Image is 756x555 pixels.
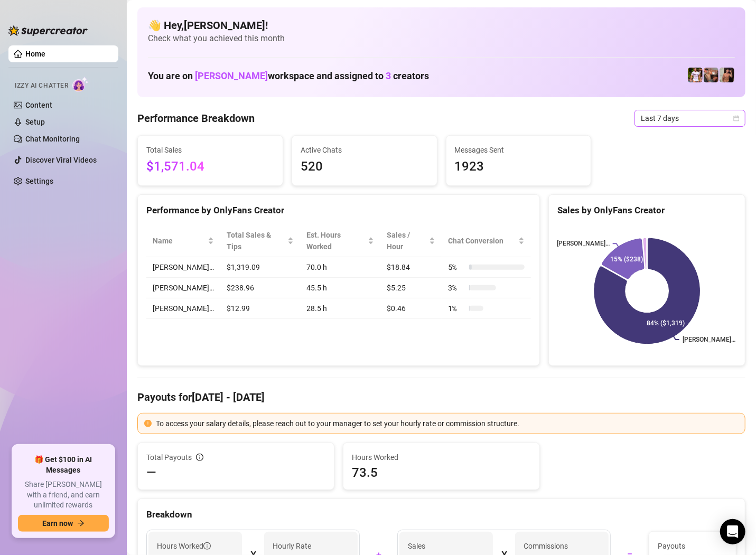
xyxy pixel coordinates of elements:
text: [PERSON_NAME]… [557,240,610,247]
span: calendar [733,115,740,121]
span: Chat Conversion [448,235,516,247]
th: Chat Conversion [442,225,531,257]
a: Settings [25,177,53,185]
span: 🎁 Get $100 in AI Messages [18,455,109,475]
span: Izzy AI Chatter [15,81,68,91]
div: Breakdown [146,507,736,522]
span: Hours Worked [157,540,211,552]
span: exclamation-circle [144,420,152,427]
td: [PERSON_NAME]… [146,278,220,298]
img: logo-BBDzfeDw.svg [8,25,88,36]
article: Commissions [524,540,568,552]
span: Last 7 days [641,110,739,126]
h4: Payouts for [DATE] - [DATE] [137,390,745,405]
button: Earn nowarrow-right [18,515,109,532]
img: AI Chatter [72,77,89,92]
td: 70.0 h [300,257,380,278]
span: 5 % [448,261,465,273]
span: 3 % [448,282,465,294]
span: $1,571.04 [146,157,274,177]
td: $18.84 [380,257,442,278]
a: Setup [25,118,45,126]
th: Sales / Hour [380,225,442,257]
h4: Performance Breakdown [137,111,255,126]
span: Check what you achieved this month [148,33,735,44]
span: Sales [408,540,484,552]
span: info-circle [203,542,211,550]
td: [PERSON_NAME]… [146,298,220,319]
span: [PERSON_NAME] [195,70,268,81]
a: Discover Viral Videos [25,156,97,164]
span: Share [PERSON_NAME] with a friend, and earn unlimited rewards [18,479,109,511]
span: 1 % [448,303,465,314]
span: arrow-right [77,520,85,527]
div: Sales by OnlyFans Creator [557,203,736,218]
th: Name [146,225,220,257]
td: $238.96 [220,278,300,298]
td: [PERSON_NAME]… [146,257,220,278]
th: Total Sales & Tips [220,225,300,257]
div: Est. Hours Worked [306,229,366,252]
span: Name [153,235,206,247]
img: Osvaldo [704,68,718,82]
a: Chat Monitoring [25,135,80,143]
span: Hours Worked [352,451,531,463]
td: 28.5 h [300,298,380,319]
div: Performance by OnlyFans Creator [146,203,531,218]
span: Sales / Hour [387,229,427,252]
span: 1923 [455,157,583,177]
img: Zach [720,68,734,82]
td: $0.46 [380,298,442,319]
span: info-circle [196,454,203,461]
span: 73.5 [352,464,531,481]
a: Home [25,50,45,58]
td: $5.25 [380,278,442,298]
img: Hector [688,68,703,82]
span: Total Sales & Tips [227,229,285,252]
td: $12.99 [220,298,300,319]
td: 45.5 h [300,278,380,298]
span: Earn now [42,519,73,528]
h1: You are on workspace and assigned to creators [148,70,429,82]
td: $1,319.09 [220,257,300,278]
span: 520 [301,157,428,177]
span: Total Sales [146,144,274,156]
h4: 👋 Hey, [PERSON_NAME] ! [148,18,735,33]
span: Active Chats [301,144,428,156]
span: — [146,464,156,481]
span: 3 [386,70,391,81]
span: Payouts [658,540,727,552]
article: Hourly Rate [273,540,311,552]
span: Total Payouts [146,451,192,463]
a: Content [25,101,52,109]
span: Messages Sent [455,144,583,156]
div: To access your salary details, please reach out to your manager to set your hourly rate or commis... [156,418,739,429]
div: Open Intercom Messenger [720,519,745,544]
text: [PERSON_NAME]… [683,336,735,343]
